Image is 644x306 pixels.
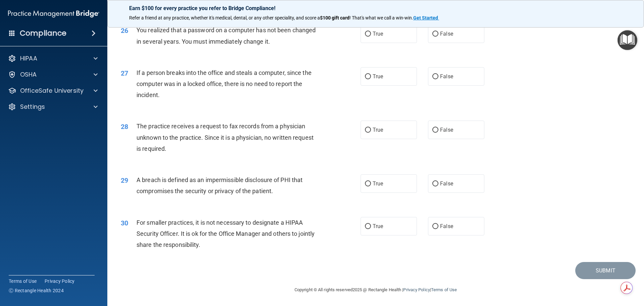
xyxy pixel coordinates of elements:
p: OSHA [20,71,37,79]
p: OfficeSafe University [20,87,84,95]
input: False [432,128,438,133]
a: Privacy Policy [45,278,75,285]
input: False [432,32,438,37]
a: OfficeSafe University [8,87,98,95]
span: A breach is defined as an impermissible disclosure of PHI that compromises the security or privac... [137,176,303,194]
a: Settings [8,103,98,111]
span: True [373,127,383,133]
span: ! That's what we call a win-win. [350,15,413,20]
span: False [440,180,453,187]
span: False [440,127,453,133]
span: For smaller practices, it is not necessary to designate a HIPAA Security Officer. It is ok for th... [137,219,315,248]
a: Privacy Policy [403,287,430,292]
img: PMB logo [8,7,99,20]
input: False [432,181,438,186]
div: Copyright © All rights reserved 2025 @ Rectangle Health | | [253,279,498,301]
input: True [365,224,371,229]
span: The practice receives a request to fax records from a physician unknown to the practice. Since it... [137,123,314,152]
strong: $100 gift card [320,15,350,20]
a: OSHA [8,71,98,79]
h4: Compliance [20,29,66,38]
span: 28 [121,123,128,131]
a: Get Started [413,15,439,20]
span: You realized that a password on a computer has not been changed in several years. You must immedi... [137,27,316,45]
input: False [432,74,438,79]
button: Submit [575,262,636,279]
span: False [440,31,453,37]
span: 29 [121,176,128,184]
span: False [440,223,453,229]
span: True [373,180,383,187]
input: True [365,181,371,186]
input: False [432,224,438,229]
p: HIPAA [20,54,37,62]
span: If a person breaks into the office and steals a computer, since the computer was in a locked offi... [137,69,312,98]
span: 27 [121,69,128,77]
input: True [365,32,371,37]
a: HIPAA [8,54,98,62]
a: Terms of Use [431,287,457,292]
strong: Get Started [413,15,438,20]
span: 26 [121,27,128,35]
span: Ⓒ Rectangle Health 2024 [9,287,64,294]
span: Refer a friend at any practice, whether it's medical, dental, or any other speciality, and score a [129,15,320,20]
input: True [365,128,371,133]
span: False [440,73,453,80]
input: True [365,74,371,79]
button: Open Resource Center [618,30,637,50]
span: True [373,73,383,80]
span: 30 [121,219,128,227]
p: Settings [20,103,45,111]
span: True [373,223,383,229]
a: Terms of Use [9,278,37,285]
span: True [373,31,383,37]
p: Earn $100 for every practice you refer to Bridge Compliance! [129,5,622,11]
